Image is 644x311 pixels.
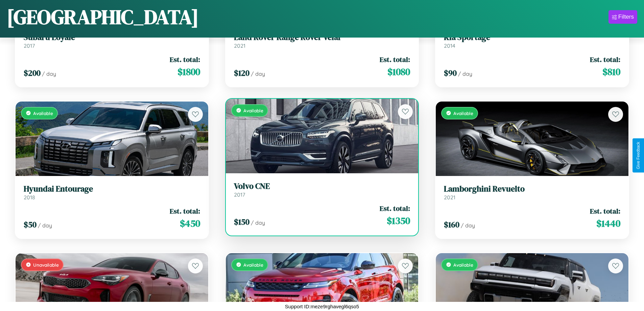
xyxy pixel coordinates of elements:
[234,181,410,191] h3: Volvo CNE
[461,222,475,229] span: / day
[243,262,263,268] span: Available
[618,14,634,20] div: Filters
[234,216,249,227] span: $ 150
[251,219,265,226] span: / day
[636,142,641,169] div: Give Feedback
[24,184,200,201] a: Hyundai Entourage2018
[458,70,472,77] span: / day
[453,262,473,268] span: Available
[444,194,455,201] span: 2021
[387,65,410,79] span: $ 1080
[596,217,620,230] span: $ 1440
[453,110,473,116] span: Available
[387,214,410,227] span: $ 1350
[243,108,263,113] span: Available
[234,181,410,198] a: Volvo CNE2017
[444,67,457,79] span: $ 90
[38,222,52,229] span: / day
[7,3,199,31] h1: [GEOGRAPHIC_DATA]
[444,184,620,194] h3: Lamborghini Revuelto
[24,32,200,49] a: Subaru Loyale2017
[33,110,53,116] span: Available
[444,42,455,49] span: 2014
[380,203,410,213] span: Est. total:
[234,42,245,49] span: 2021
[444,32,620,49] a: Kia Sportage2014
[234,67,249,79] span: $ 120
[24,67,41,79] span: $ 200
[177,65,200,79] span: $ 1800
[602,65,620,79] span: $ 810
[609,10,637,24] button: Filters
[24,219,37,230] span: $ 50
[234,32,410,42] h3: Land Rover Range Rover Velar
[444,184,620,201] a: Lamborghini Revuelto2021
[251,70,265,77] span: / day
[234,191,245,198] span: 2017
[170,54,200,64] span: Est. total:
[180,217,200,230] span: $ 450
[24,42,35,49] span: 2017
[444,219,459,230] span: $ 160
[33,262,59,268] span: Unavailable
[590,54,620,64] span: Est. total:
[285,302,359,311] p: Support ID: meze9rghavegl6qso5
[24,184,200,194] h3: Hyundai Entourage
[234,32,410,49] a: Land Rover Range Rover Velar2021
[24,32,200,42] h3: Subaru Loyale
[24,194,35,201] span: 2018
[380,54,410,64] span: Est. total:
[170,206,200,216] span: Est. total:
[42,70,56,77] span: / day
[590,206,620,216] span: Est. total:
[444,32,620,42] h3: Kia Sportage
